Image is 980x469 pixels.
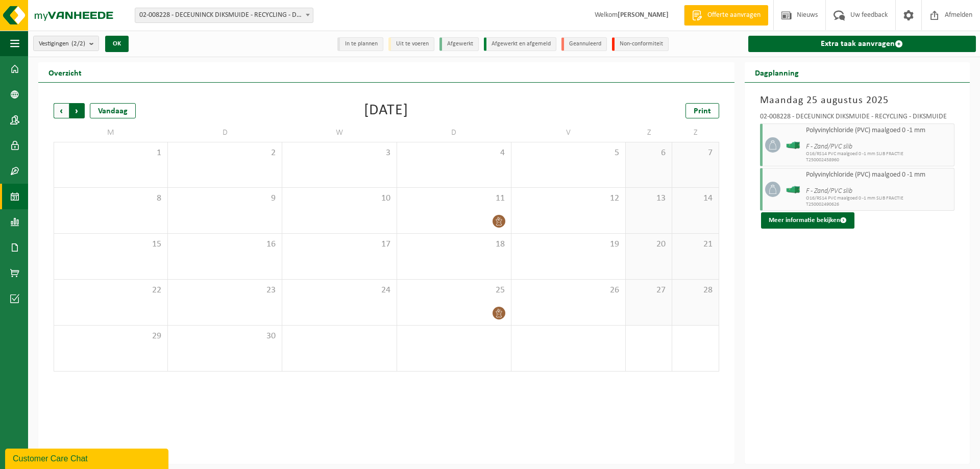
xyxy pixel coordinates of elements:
h2: Overzicht [38,62,92,82]
li: Non-conformiteit [612,37,669,51]
span: 13 [631,193,667,204]
a: Extra taak aanvragen [748,36,976,52]
span: 3 [287,147,391,159]
span: 20 [631,239,667,250]
span: 21 [677,239,713,250]
span: 2 [173,147,277,159]
span: 26 [517,285,620,296]
td: V [511,124,626,142]
span: 02-008228 - DECEUNINCK DIKSMUIDE - RECYCLING - DIKSMUIDE [135,8,313,22]
span: 23 [173,285,277,296]
span: 16 [173,239,277,250]
i: F - Zand/PVC slib [806,143,852,151]
span: 1 [59,147,162,159]
strong: [PERSON_NAME] [618,11,669,19]
button: Vestigingen(2/2) [33,36,99,51]
span: 15 [59,239,162,250]
span: 4 [402,147,506,159]
button: Meer informatie bekijken [761,212,854,229]
td: D [168,124,282,142]
span: 24 [287,285,391,296]
span: Volgende [69,103,85,118]
span: Polyvinylchloride (PVC) maalgoed 0 -1 mm [806,127,951,135]
span: O16/RS14 PVC maalgoed 0 -1 mm SLIB FRACTIE [806,195,951,202]
span: 6 [631,147,667,159]
span: 18 [402,239,506,250]
div: 02-008228 - DECEUNINCK DIKSMUIDE - RECYCLING - DIKSMUIDE [760,113,954,124]
h3: Maandag 25 augustus 2025 [760,93,954,108]
span: T250002490626 [806,202,951,208]
span: 30 [173,331,277,342]
span: 27 [631,285,667,296]
iframe: chat widget [5,447,170,469]
span: Offerte aanvragen [705,10,763,20]
span: 9 [173,193,277,204]
span: 28 [677,285,713,296]
span: T250002458960 [806,157,951,163]
td: Z [672,124,719,142]
td: M [54,124,168,142]
span: 10 [287,193,391,204]
span: 19 [517,239,620,250]
span: 8 [59,193,162,204]
span: 22 [59,285,162,296]
span: Vestigingen [39,36,85,52]
h2: Dagplanning [745,62,809,82]
span: 5 [517,147,620,159]
count: (2/2) [71,40,85,47]
span: Vorige [54,103,69,118]
li: Afgewerkt en afgemeld [484,37,556,51]
span: 02-008228 - DECEUNINCK DIKSMUIDE - RECYCLING - DIKSMUIDE [135,8,313,23]
li: Afgewerkt [439,37,479,51]
td: D [397,124,511,142]
li: Geannuleerd [561,37,607,51]
span: 29 [59,331,162,342]
img: HK-XO-16-GN-00 [786,141,801,149]
a: Print [685,103,719,118]
span: 11 [402,193,506,204]
span: Polyvinylchloride (PVC) maalgoed 0 -1 mm [806,171,951,179]
td: W [282,124,397,142]
span: 17 [287,239,391,250]
li: In te plannen [337,37,383,51]
span: Print [694,107,711,115]
div: Vandaag [90,103,136,118]
span: 7 [677,147,713,159]
span: O16/RS14 PVC maalgoed 0 -1 mm SLIB FRACTIE [806,151,951,157]
span: 14 [677,193,713,204]
button: OK [105,36,129,52]
span: 25 [402,285,506,296]
a: Offerte aanvragen [684,5,768,26]
span: 12 [517,193,620,204]
div: [DATE] [364,103,408,118]
li: Uit te voeren [388,37,434,51]
i: F - Zand/PVC slib [806,187,852,195]
td: Z [626,124,672,142]
img: HK-XO-16-GN-00 [786,186,801,193]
